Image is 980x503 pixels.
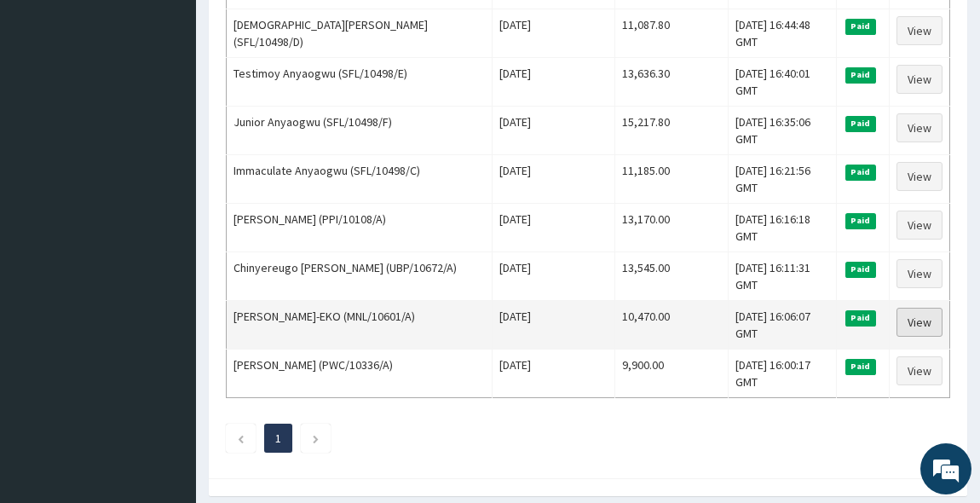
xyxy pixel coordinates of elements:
td: 11,087.80 [615,9,729,58]
td: 13,545.00 [615,252,729,301]
a: View [896,16,943,45]
span: Paid [845,262,876,277]
td: [DATE] [493,252,615,301]
a: View [896,211,943,240]
td: Testimoy Anyaogwu (SFL/10498/E) [227,58,493,107]
td: [PERSON_NAME]-EKO (MNL/10601/A) [227,301,493,350]
td: [DATE] 16:21:56 GMT [728,155,836,204]
div: Chat with us now [89,95,286,118]
td: Junior Anyaogwu (SFL/10498/F) [227,107,493,155]
td: [PERSON_NAME] (PPI/10108/A) [227,204,493,252]
td: 11,185.00 [615,155,729,204]
span: We're online! [99,146,235,318]
a: View [896,356,943,385]
td: [DATE] 16:44:48 GMT [728,9,836,58]
span: Paid [845,359,876,374]
td: [DATE] 16:00:17 GMT [728,350,836,398]
td: 9,900.00 [615,350,729,398]
td: [DATE] [493,350,615,398]
div: Minimize live chat window [280,9,320,49]
td: 10,470.00 [615,301,729,350]
a: View [896,65,943,94]
td: [DATE] 16:16:18 GMT [728,204,836,252]
td: [DATE] 16:11:31 GMT [728,252,836,301]
a: View [896,162,943,191]
td: 13,170.00 [615,204,729,252]
td: [DATE] [493,58,615,107]
span: Paid [845,67,876,83]
td: 15,217.80 [615,107,729,155]
span: Paid [845,310,876,326]
td: [DATE] [493,9,615,58]
img: d_794563401_company_1708531726252_794563401 [32,85,69,128]
span: Paid [845,116,876,131]
td: [DATE] [493,155,615,204]
a: View [896,259,943,288]
td: [DATE] [493,107,615,155]
span: Paid [845,165,876,180]
span: Paid [845,19,876,34]
td: [DATE] 16:35:06 GMT [728,107,836,155]
td: [DATE] 16:06:07 GMT [728,301,836,350]
td: [DEMOGRAPHIC_DATA][PERSON_NAME] (SFL/10498/D) [227,9,493,58]
td: [DATE] 16:40:01 GMT [728,58,836,107]
textarea: Type your message and hit 'Enter' [9,328,325,388]
td: [PERSON_NAME] (PWC/10336/A) [227,350,493,398]
td: Immaculate Anyaogwu (SFL/10498/C) [227,155,493,204]
td: [DATE] [493,301,615,350]
td: Chinyereugo [PERSON_NAME] (UBP/10672/A) [227,252,493,301]
a: Page 1 is your current page [275,431,281,446]
a: Previous page [237,431,245,446]
td: 13,636.30 [615,58,729,107]
span: Paid [845,213,876,228]
td: [DATE] [493,204,615,252]
a: View [896,113,943,142]
a: View [896,308,943,337]
a: Next page [312,431,320,446]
